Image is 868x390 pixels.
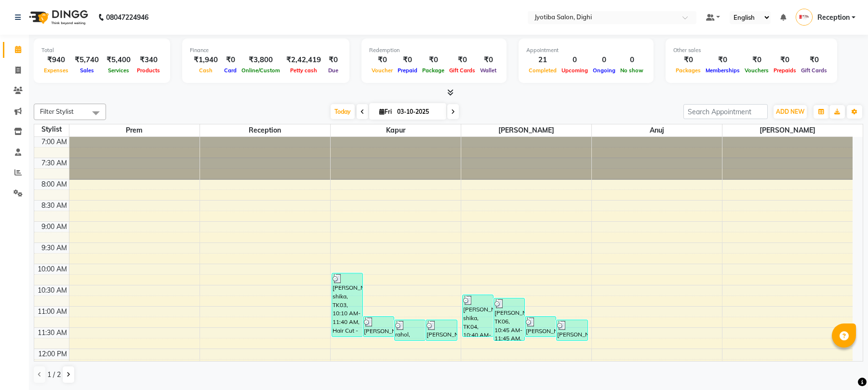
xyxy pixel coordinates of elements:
[478,54,499,66] div: ₹0
[703,67,742,74] span: Memberships
[40,158,69,168] div: 7:30 AM
[69,124,200,136] span: Prem
[36,285,69,296] div: 10:30 AM
[557,320,587,340] div: [PERSON_NAME], TK09, 11:15 AM-11:45 AM, Treaming - Style Treaming (₹100)
[36,328,69,338] div: 11:30 AM
[40,137,69,147] div: 7:00 AM
[40,222,69,232] div: 9:00 AM
[25,4,91,31] img: logo
[426,320,456,340] div: [PERSON_NAME], TK05, 11:15 AM-11:45 AM, Treaming - Style Treaming (₹100)
[369,67,395,74] span: Voucher
[673,54,703,66] div: ₹0
[200,124,330,136] span: Reception
[771,54,799,66] div: ₹0
[673,46,829,54] div: Other sales
[796,9,813,26] img: Reception
[78,67,96,74] span: Sales
[326,67,341,74] span: Due
[363,317,394,336] div: [PERSON_NAME] shika, TK01, 11:10 AM-11:40 AM, Hair Cut - Style Cut & Hair Wash (₹150)
[106,4,148,31] b: 08047224946
[394,105,442,119] input: 2025-10-03
[222,67,239,74] span: Card
[36,264,69,274] div: 10:00 AM
[282,54,325,66] div: ₹2,42,419
[36,349,69,359] div: 12:00 PM
[776,108,804,115] span: ADD NEW
[463,295,493,336] div: [PERSON_NAME] shika, TK04, 10:40 AM-11:40 AM, Hair Cut - Style Cut & Hair Wash (₹150),Treaming - ...
[34,124,69,134] div: Stylist
[41,54,71,66] div: ₹940
[673,67,703,74] span: Packages
[369,54,395,66] div: ₹0
[592,124,722,136] span: anuj
[828,351,858,380] iframe: chat widget
[197,67,215,74] span: Cash
[590,67,618,74] span: Ongoing
[817,13,850,23] span: Reception
[134,54,162,66] div: ₹340
[47,370,61,380] span: 1 / 2
[190,54,222,66] div: ₹1,940
[559,54,590,66] div: 0
[742,67,771,74] span: Vouchers
[106,67,132,74] span: Services
[239,54,282,66] div: ₹3,800
[395,320,425,340] div: rahol, TK07, 11:15 AM-11:45 AM, Treaming - Style Treaming (₹100)
[742,54,771,66] div: ₹0
[526,46,646,54] div: Appointment
[478,67,499,74] span: Wallet
[134,67,162,74] span: Products
[41,67,71,74] span: Expenses
[40,243,69,253] div: 9:30 AM
[222,54,239,66] div: ₹0
[722,124,853,136] span: [PERSON_NAME]
[494,298,524,340] div: [PERSON_NAME], TK06, 10:45 AM-11:45 AM, Hair Cut - Style Cut & Hair Wash (₹150),Treaming - Style ...
[799,67,829,74] span: Gift Cards
[190,46,342,54] div: Finance
[683,104,768,119] input: Search Appointment
[325,54,342,66] div: ₹0
[239,67,282,74] span: Online/Custom
[447,54,478,66] div: ₹0
[703,54,742,66] div: ₹0
[461,124,591,136] span: [PERSON_NAME]
[40,201,69,211] div: 8:30 AM
[331,104,355,119] span: Today
[447,67,478,74] span: Gift Cards
[525,317,556,336] div: [PERSON_NAME], TK02, 11:10 AM-11:40 AM, Treaming - Style Treaming (₹100)
[526,54,559,66] div: 21
[420,54,447,66] div: ₹0
[103,54,134,66] div: ₹5,400
[369,46,499,54] div: Redemption
[332,273,362,336] div: [PERSON_NAME] shika, TK03, 10:10 AM-11:40 AM, Hair Cut - Style Cut & Hair Wash (₹150),Treaming - ...
[377,108,394,115] span: Fri
[40,179,69,189] div: 8:00 AM
[395,54,420,66] div: ₹0
[36,307,69,317] div: 11:00 AM
[395,67,420,74] span: Prepaid
[288,67,320,74] span: Petty cash
[526,67,559,74] span: Completed
[774,105,807,119] button: ADD NEW
[618,67,646,74] span: No show
[559,67,590,74] span: Upcoming
[420,67,447,74] span: Package
[71,54,103,66] div: ₹5,740
[590,54,618,66] div: 0
[799,54,829,66] div: ₹0
[41,46,162,54] div: Total
[40,108,74,115] span: Filter Stylist
[771,67,799,74] span: Prepaids
[331,124,461,136] span: Kapur
[618,54,646,66] div: 0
